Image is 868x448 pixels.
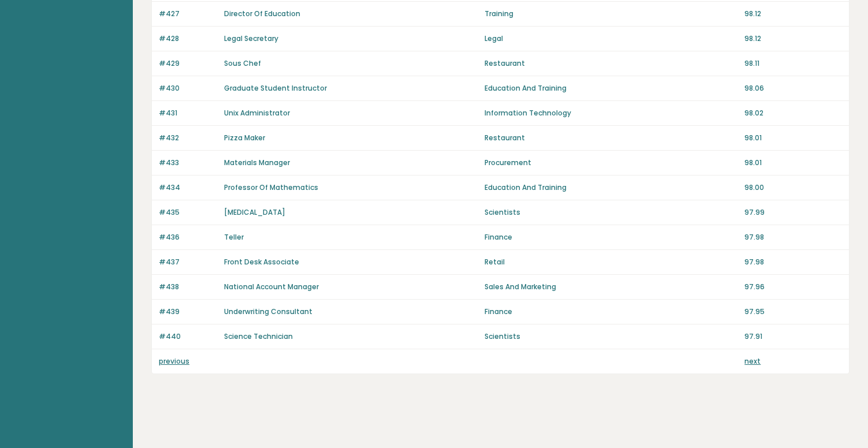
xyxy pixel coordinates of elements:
[744,33,842,44] p: 98.12
[744,58,842,69] p: 98.11
[485,158,738,168] p: Procurement
[224,307,312,316] a: Underwriting Consultant
[744,207,842,218] p: 97.99
[224,133,265,143] a: Pizza Maker
[159,331,217,342] p: #440
[485,108,738,118] p: Information Technology
[159,158,217,168] p: #433
[224,282,319,292] a: National Account Manager
[744,356,761,366] a: next
[485,33,738,44] p: Legal
[744,9,842,19] p: 98.12
[159,282,217,292] p: #438
[485,182,738,193] p: Education And Training
[224,182,318,192] a: Professor Of Mathematics
[485,257,738,267] p: Retail
[224,83,327,93] a: Graduate Student Instructor
[744,158,842,168] p: 98.01
[159,182,217,193] p: #434
[485,232,738,242] p: Finance
[485,307,738,317] p: Finance
[485,207,738,218] p: Scientists
[224,158,290,167] a: Materials Manager
[485,133,738,143] p: Restaurant
[159,133,217,143] p: #432
[485,282,738,292] p: Sales And Marketing
[159,232,217,242] p: #436
[744,83,842,94] p: 98.06
[159,356,189,366] a: previous
[485,83,738,94] p: Education And Training
[224,9,300,18] a: Director Of Education
[159,257,217,267] p: #437
[485,9,738,19] p: Training
[224,207,285,217] a: [MEDICAL_DATA]
[485,58,738,69] p: Restaurant
[159,83,217,94] p: #430
[744,133,842,143] p: 98.01
[744,331,842,342] p: 97.91
[224,58,261,68] a: Sous Chef
[485,331,738,342] p: Scientists
[744,307,842,317] p: 97.95
[744,108,842,118] p: 98.02
[744,232,842,242] p: 97.98
[159,33,217,44] p: #428
[224,108,290,118] a: Unix Administrator
[744,182,842,193] p: 98.00
[159,9,217,19] p: #427
[744,282,842,292] p: 97.96
[159,207,217,218] p: #435
[224,232,244,242] a: Teller
[224,33,278,43] a: Legal Secretary
[159,108,217,118] p: #431
[159,307,217,317] p: #439
[224,331,293,341] a: Science Technician
[159,58,217,69] p: #429
[744,257,842,267] p: 97.98
[224,257,299,267] a: Front Desk Associate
